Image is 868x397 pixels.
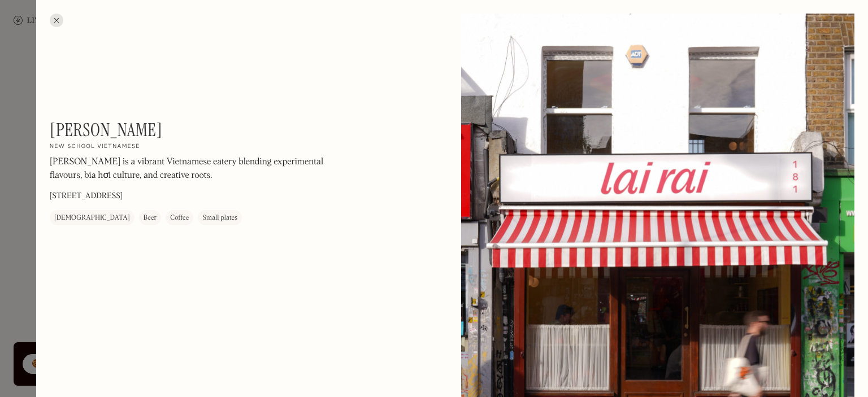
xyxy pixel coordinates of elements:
[144,212,157,224] div: Beer
[50,155,355,182] p: [PERSON_NAME] is a vibrant Vietnamese eatery blending experimental flavours, bia hơi culture, and...
[202,212,237,224] div: Small plates
[50,143,140,151] h2: New school Vietnamese
[50,119,162,141] h1: [PERSON_NAME]
[54,212,130,224] div: [DEMOGRAPHIC_DATA]
[50,190,123,202] p: [STREET_ADDRESS]
[170,212,189,224] div: Coffee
